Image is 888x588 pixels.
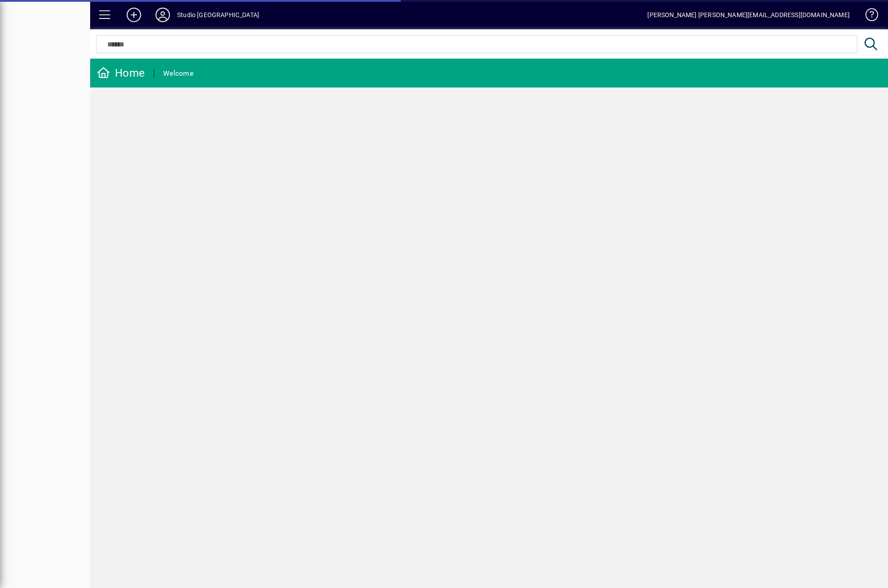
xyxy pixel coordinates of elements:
div: Home [97,66,145,80]
button: Add [119,7,148,23]
div: Welcome [163,66,193,81]
button: Profile [148,7,177,23]
a: Knowledge Base [859,2,877,31]
div: [PERSON_NAME] [PERSON_NAME][EMAIL_ADDRESS][DOMAIN_NAME] [647,8,850,22]
div: Studio [GEOGRAPHIC_DATA] [177,8,259,22]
